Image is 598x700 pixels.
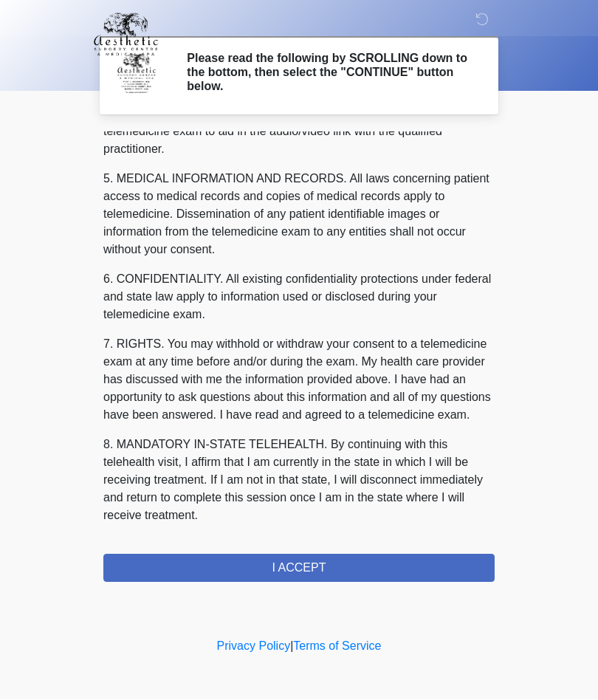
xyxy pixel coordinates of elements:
img: Agent Avatar [114,52,159,96]
a: Terms of Service [293,640,381,653]
p: 8. MANDATORY IN-STATE TELEHEALTH. By continuing with this telehealth visit, I affirm that I am cu... [103,436,495,525]
a: Privacy Policy [217,640,291,653]
p: 6. CONFIDENTIALITY. All existing confidentiality protections under federal and state law apply to... [103,271,495,324]
p: 5. MEDICAL INFORMATION AND RECORDS. All laws concerning patient access to medical records and cop... [103,171,495,259]
h2: Please read the following by SCROLLING down to the bottom, then select the "CONTINUE" button below. [187,52,472,95]
p: 7. RIGHTS. You may withhold or withdraw your consent to a telemedicine exam at any time before an... [103,336,495,425]
a: | [290,640,293,653]
img: Aesthetic Surgery Centre, PLLC Logo [89,11,163,58]
button: I ACCEPT [103,555,495,583]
